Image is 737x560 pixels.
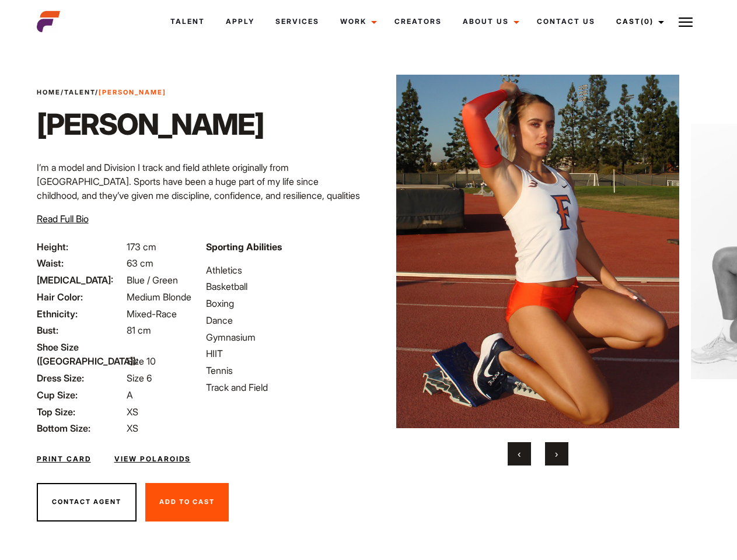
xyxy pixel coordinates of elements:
[127,324,151,336] span: 81 cm
[160,6,215,37] a: Talent
[606,6,671,37] a: Cast(0)
[641,17,654,26] span: (0)
[37,240,124,254] span: Height:
[206,263,361,277] li: Athletics
[206,346,361,360] li: HIIT
[206,296,361,310] li: Boxing
[127,308,177,320] span: Mixed-Race
[37,107,264,142] h1: [PERSON_NAME]
[37,483,137,521] button: Contact Agent
[37,388,124,402] span: Cup Size:
[127,241,156,253] span: 173 cm
[37,87,166,97] span: / /
[37,212,89,226] button: Read Full Bio
[37,256,124,270] span: Waist:
[37,421,124,435] span: Bottom Size:
[159,498,215,506] span: Add To Cast
[37,88,61,96] a: Home
[127,355,156,367] span: Size 10
[37,213,89,225] span: Read Full Bio
[127,389,133,401] span: A
[265,6,330,37] a: Services
[99,88,166,96] strong: [PERSON_NAME]
[206,279,361,293] li: Basketball
[127,291,191,303] span: Medium Blonde
[206,241,282,253] strong: Sporting Abilities
[114,454,191,464] a: View Polaroids
[127,372,152,384] span: Size 6
[127,422,138,434] span: XS
[145,483,229,521] button: Add To Cast
[127,257,153,269] span: 63 cm
[37,160,362,216] p: I’m a model and Division I track and field athlete originally from [GEOGRAPHIC_DATA]. Sports have...
[37,307,124,321] span: Ethnicity:
[206,363,361,377] li: Tennis
[215,6,265,37] a: Apply
[37,405,124,419] span: Top Size:
[206,380,361,394] li: Track and Field
[64,88,95,96] a: Talent
[206,313,361,327] li: Dance
[37,454,91,464] a: Print Card
[330,6,384,37] a: Work
[37,371,124,385] span: Dress Size:
[127,406,138,418] span: XS
[384,6,452,37] a: Creators
[127,274,178,286] span: Blue / Green
[452,6,526,37] a: About Us
[37,10,60,33] img: cropped-aefm-brand-fav-22-square.png
[206,330,361,344] li: Gymnasium
[679,15,693,29] img: Burger icon
[555,448,558,460] span: Next
[526,6,606,37] a: Contact Us
[37,290,124,304] span: Hair Color:
[37,323,124,337] span: Bust:
[37,340,124,368] span: Shoe Size ([GEOGRAPHIC_DATA]):
[37,273,124,287] span: [MEDICAL_DATA]:
[518,448,521,460] span: Previous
